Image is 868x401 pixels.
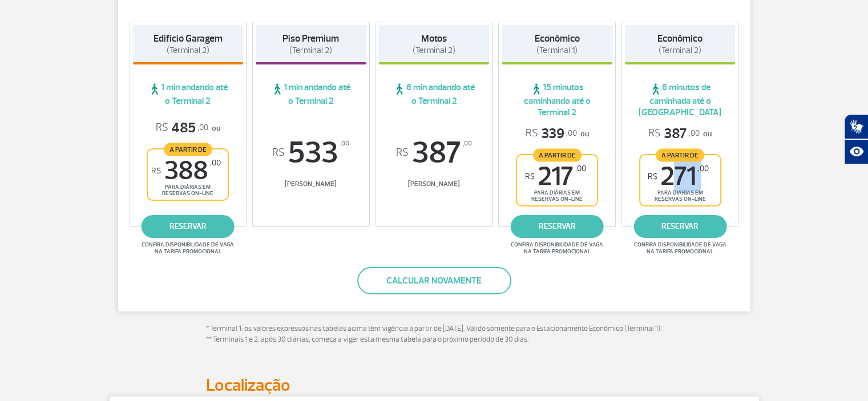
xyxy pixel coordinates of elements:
p: ou [156,119,220,137]
span: 217 [525,164,586,189]
span: 6 minutos de caminhada até o [GEOGRAPHIC_DATA] [625,82,736,118]
span: [PERSON_NAME] [379,180,490,188]
span: para diárias em reservas on-line [650,189,710,202]
div: Plugin de acessibilidade da Hand Talk. [844,114,868,164]
span: 1 min andando até o Terminal 2 [133,82,244,107]
span: A partir de [533,148,582,161]
sup: R$ [648,172,657,181]
span: para diárias em reservas on-line [158,184,218,197]
sup: ,00 [463,137,472,150]
sup: ,00 [210,158,221,168]
p: * Terminal 1: os valores expressos nas tabelas acima têm vigência a partir de [DATE]. Válido some... [206,323,663,346]
span: (Terminal 1) [536,45,578,56]
button: Abrir tradutor de língua de sinais. [844,114,868,139]
span: Confira disponibilidade de vaga na tarifa promocional [140,241,236,255]
span: Confira disponibilidade de vaga na tarifa promocional [632,241,728,255]
span: 485 [156,119,208,137]
span: (Terminal 2) [659,45,701,56]
button: Calcular novamente [357,267,511,294]
span: [PERSON_NAME] [256,180,366,188]
a: reservar [511,215,604,238]
sup: R$ [151,166,161,176]
span: 1 min andando até o Terminal 2 [256,82,366,107]
span: 387 [648,125,700,143]
p: ou [648,125,712,143]
span: 271 [648,164,709,189]
span: 388 [151,158,221,184]
sup: ,00 [340,137,349,150]
strong: Econômico [657,33,703,44]
sup: R$ [272,147,285,159]
sup: R$ [396,147,409,159]
strong: Motos [421,33,447,44]
span: 6 min andando até o Terminal 2 [379,82,490,107]
h2: Localização [206,375,663,396]
span: A partir de [656,148,704,161]
sup: ,00 [698,164,709,173]
strong: Edifício Garagem [154,33,223,44]
p: ou [526,125,589,143]
span: (Terminal 2) [413,45,455,56]
span: 339 [526,125,577,143]
span: A partir de [164,143,212,156]
span: 533 [256,137,366,168]
span: 15 minutos caminhando até o Terminal 2 [502,82,612,118]
span: Confira disponibilidade de vaga na tarifa promocional [509,241,605,255]
a: reservar [142,215,235,238]
strong: Piso Premium [282,33,339,44]
sup: ,00 [575,164,586,173]
button: Abrir recursos assistivos. [844,139,868,164]
span: para diárias em reservas on-line [527,189,587,202]
strong: Econômico [535,33,580,44]
sup: R$ [525,172,535,181]
a: reservar [633,215,726,238]
span: (Terminal 2) [289,45,332,56]
span: 387 [379,137,490,168]
span: (Terminal 2) [167,45,209,56]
